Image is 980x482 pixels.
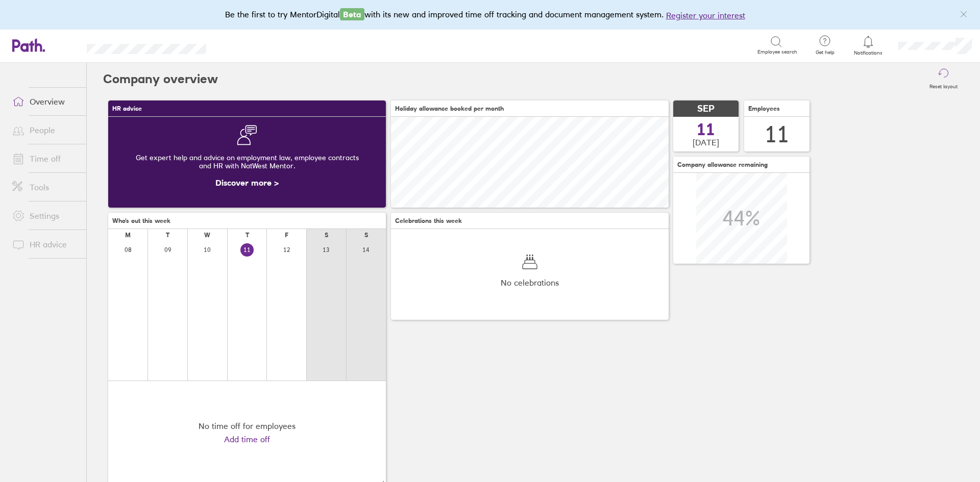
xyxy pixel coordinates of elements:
div: No time off for employees [199,421,296,430]
span: 11 [697,121,715,138]
div: W [204,232,210,239]
div: F [285,232,288,239]
div: M [125,232,131,239]
span: Holiday allowance booked per month [395,105,504,112]
span: Employee search [757,49,797,55]
span: Beta [340,8,364,20]
h2: Company overview [103,63,218,95]
a: HR advice [4,234,86,255]
a: Tools [4,177,86,197]
a: Settings [4,206,86,226]
a: Discover more > [215,177,279,188]
div: S [325,232,328,239]
a: Add time off [224,435,270,444]
span: No celebrations [501,278,559,287]
a: People [4,120,86,140]
div: S [364,232,368,239]
label: Reset layout [923,81,964,90]
div: Get expert help and advice on employment law, employee contracts and HR with NatWest Mentor. [116,145,378,178]
span: [DATE] [693,138,719,147]
div: 11 [765,121,789,147]
div: Search [234,40,260,49]
button: Reset layout [923,63,964,95]
span: HR advice [112,105,142,112]
span: Company allowance remaining [677,161,768,168]
a: Notifications [852,35,885,56]
span: Notifications [852,50,885,56]
div: Be the first to try MentorDigital with its new and improved time off tracking and document manage... [225,8,755,21]
span: Get help [808,49,842,56]
span: Celebrations this week [395,217,462,224]
a: Time off [4,148,86,169]
span: Employees [748,105,780,112]
a: Overview [4,91,86,112]
div: T [246,232,249,239]
span: SEP [697,104,715,114]
span: Who's out this week [112,217,170,224]
div: T [166,232,169,239]
button: Register your interest [666,9,745,21]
